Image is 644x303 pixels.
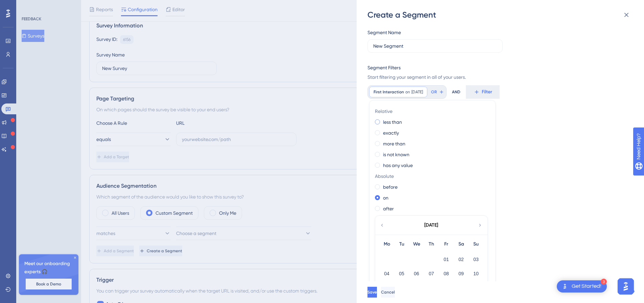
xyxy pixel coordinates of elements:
div: We [409,240,424,248]
span: Filter [482,88,492,96]
span: Absolute [375,172,487,180]
button: 04 [381,268,392,279]
img: launcher-image-alternative-text [561,282,569,290]
button: Cancel [381,287,395,298]
label: on [383,194,388,202]
button: 08 [440,268,452,279]
div: Segment Name [367,28,401,37]
button: 01 [440,254,452,265]
button: 06 [411,268,422,279]
span: Cancel [381,289,395,295]
button: 09 [455,268,467,279]
button: 05 [396,268,407,279]
span: OR [431,89,437,95]
button: 07 [426,268,437,279]
div: Sa [454,240,469,248]
div: Th [424,240,439,248]
span: Start filtering your segment in all of your users. [367,73,629,81]
label: exactly [383,129,399,137]
div: Fr [439,240,454,248]
div: Get Started! [572,283,601,290]
div: Create a Segment [367,9,635,20]
div: Mo [379,240,394,248]
div: Open Get Started! checklist, remaining modules: 3 [557,280,607,293]
span: Relative [375,107,487,115]
div: 3 [601,279,607,285]
label: less than [383,118,402,126]
div: AND [452,85,460,99]
label: after [383,205,394,213]
div: Su [469,240,483,248]
label: has any value [383,161,413,169]
button: 10 [470,268,482,279]
button: OR [430,87,445,97]
button: 03 [470,254,482,265]
button: Save [367,287,377,298]
div: [DATE] [424,221,438,229]
label: more than [383,140,405,148]
span: First Interaction [374,89,404,95]
button: 02 [455,254,467,265]
label: before [383,183,398,191]
span: [DATE] [411,89,423,95]
div: Tu [394,240,409,248]
button: Filter [466,85,500,99]
span: Save [367,289,377,295]
input: Segment Name [373,42,497,50]
label: is not known [383,150,409,159]
div: Segment Filters [367,64,401,72]
iframe: UserGuiding AI Assistant Launcher [616,276,636,297]
span: on [405,89,410,95]
span: Need Help? [16,2,42,10]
